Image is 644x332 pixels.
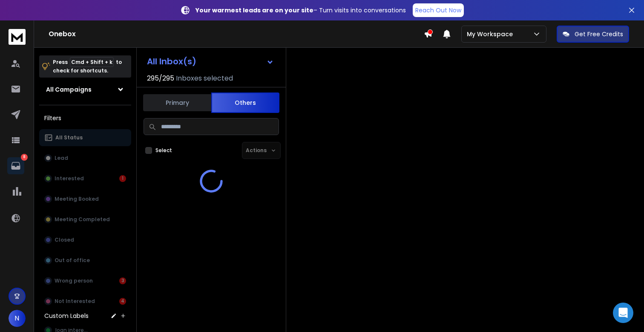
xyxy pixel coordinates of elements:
button: Primary [143,93,211,112]
img: logo [9,29,26,45]
span: 295 / 295 [147,73,174,84]
p: 8 [21,154,28,161]
h1: All Campaigns [46,85,92,94]
h3: Filters [39,112,131,124]
button: All Campaigns [39,81,131,98]
a: 8 [7,157,24,174]
p: – Turn visits into conversations [195,6,406,14]
button: Get Free Credits [557,26,629,43]
h3: Custom Labels [44,312,89,320]
button: N [9,310,26,327]
p: Get Free Credits [575,30,623,38]
h1: Onebox [49,29,424,39]
h3: Inboxes selected [176,73,233,84]
h1: All Inbox(s) [147,57,196,66]
button: All Inbox(s) [140,53,281,70]
span: Cmd + Shift + k [70,57,114,67]
p: My Workspace [467,30,516,38]
label: Select [155,147,172,154]
p: Reach Out Now [415,6,461,14]
a: Reach Out Now [413,3,464,17]
div: Open Intercom Messenger [613,303,633,323]
p: Press to check for shortcuts. [53,58,122,75]
strong: Your warmest leads are on your site [195,6,313,14]
button: Others [211,92,279,113]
